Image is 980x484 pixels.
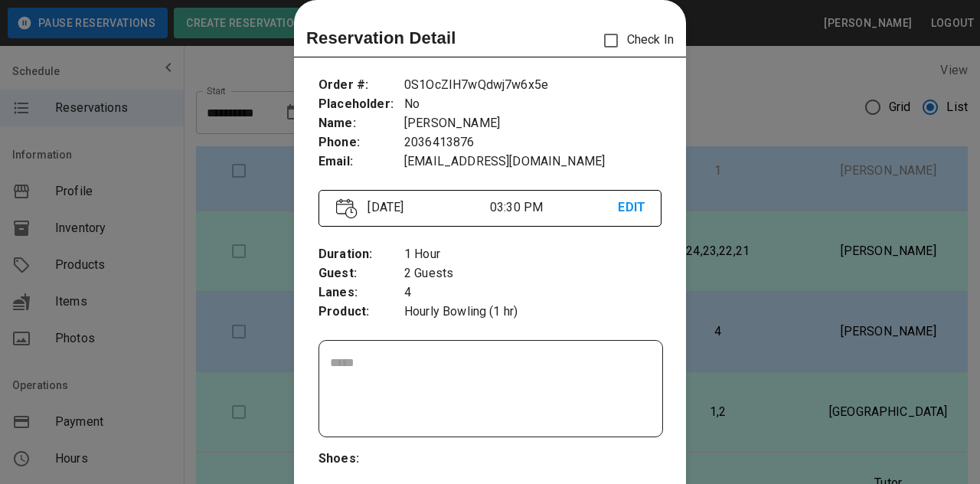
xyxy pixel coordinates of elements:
[318,76,404,95] p: Order # :
[490,198,619,217] p: 03:30 PM
[404,95,661,114] p: No
[318,450,404,469] p: Shoes :
[318,264,404,283] p: Guest :
[318,95,404,114] p: Placeholder :
[318,133,404,152] p: Phone :
[404,264,661,283] p: 2 Guests
[404,133,661,152] p: 2036413876
[336,198,358,219] img: Vector
[404,76,661,95] p: 0S1OcZIH7wQdwj7w6x5e
[318,245,404,264] p: Duration :
[618,198,643,217] p: EDIT
[404,283,661,302] p: 4
[318,302,404,322] p: Product :
[404,245,661,264] p: 1 Hour
[318,114,404,133] p: Name :
[361,198,490,217] p: [DATE]
[318,283,404,302] p: Lanes :
[404,302,661,322] p: Hourly Bowling (1 hr)
[404,152,661,172] p: [EMAIL_ADDRESS][DOMAIN_NAME]
[318,152,404,172] p: Email :
[404,114,661,133] p: [PERSON_NAME]
[306,25,456,51] p: Reservation Detail
[595,25,674,57] p: Check In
